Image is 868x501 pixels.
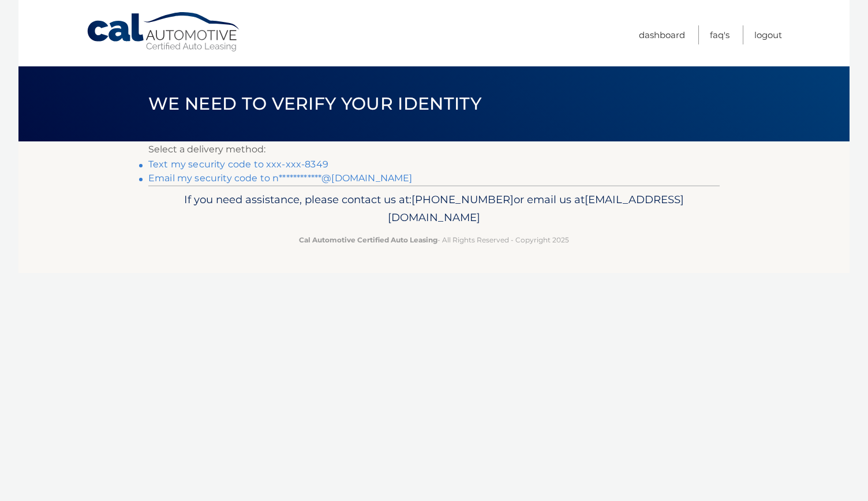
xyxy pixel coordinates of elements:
[710,25,729,44] a: FAQ's
[86,12,242,53] a: Cal Automotive
[148,159,328,170] a: Text my security code to xxx-xxx-8349
[156,234,712,246] p: - All Rights Reserved - Copyright 2025
[148,141,720,158] p: Select a delivery method:
[156,190,712,227] p: If you need assistance, please contact us at: or email us at
[754,25,782,44] a: Logout
[639,25,685,44] a: Dashboard
[148,93,481,114] span: We need to verify your identity
[299,235,437,244] strong: Cal Automotive Certified Auto Leasing
[411,193,514,206] span: [PHONE_NUMBER]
